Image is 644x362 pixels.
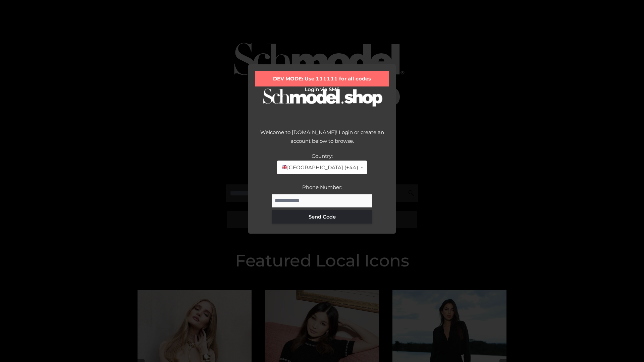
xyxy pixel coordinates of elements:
[281,163,358,172] span: [GEOGRAPHIC_DATA] (+44)
[255,71,389,86] div: DEV MODE: Use 111111 for all codes
[272,210,372,224] button: Send Code
[255,128,389,152] div: Welcome to [DOMAIN_NAME]! Login or create an account below to browse.
[255,86,389,93] h2: Login via SMS
[312,153,333,159] label: Country:
[302,184,342,190] label: Phone Number:
[282,165,287,170] img: 🇬🇧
